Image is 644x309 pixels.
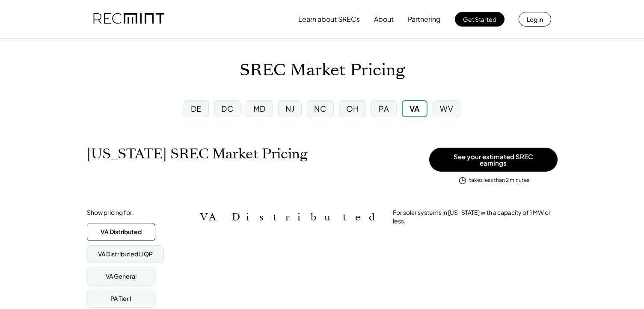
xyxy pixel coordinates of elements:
div: VA General [106,272,137,281]
h1: SREC Market Pricing [240,60,405,80]
div: VA [410,103,420,114]
div: takes less than 2 minutes! [469,177,531,184]
button: See your estimated SREC earnings [429,148,558,172]
div: VA Distributed LIQP [98,250,153,258]
div: NJ [285,103,294,114]
button: Get Started [455,12,505,27]
div: PA Tier I [110,294,131,303]
div: MD [253,103,266,114]
button: Learn about SRECs [298,11,360,28]
button: Partnering [408,11,441,28]
h1: [US_STATE] SREC Market Pricing [87,146,308,162]
div: OH [346,103,359,114]
div: VA Distributed [101,228,142,236]
div: NC [314,103,326,114]
button: Log in [519,12,551,27]
div: WV [440,103,453,114]
div: DE [191,103,202,114]
button: About [374,11,394,28]
div: DC [221,103,233,114]
h2: VA Distributed [200,211,380,223]
img: recmint-logotype%403x.png [93,5,164,34]
div: For solar systems in [US_STATE] with a capacity of 1 MW or less. [393,208,558,225]
div: Show pricing for: [87,208,134,217]
div: PA [379,103,389,114]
